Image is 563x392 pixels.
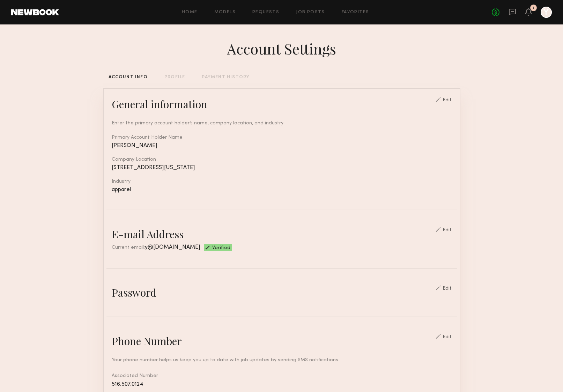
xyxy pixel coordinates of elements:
a: Models [214,10,236,15]
div: 7 [532,6,535,10]
div: Edit [443,228,452,233]
div: ACCOUNT INFO [109,75,148,80]
div: E-mail Address [112,227,184,241]
div: PROFILE [164,75,185,80]
div: Industry [112,179,452,184]
span: Verified [212,246,231,251]
div: [STREET_ADDRESS][US_STATE] [112,165,452,171]
div: Your phone number helps us keep you up to date with job updates by sending SMS notifications. [112,356,452,364]
div: Company Location [112,157,452,162]
div: PAYMENT HISTORY [202,75,250,80]
a: Job Posts [296,10,325,15]
div: [PERSON_NAME] [112,143,452,149]
div: Primary Account Holder Name [112,135,452,140]
div: Account Settings [227,39,336,58]
div: General information [112,97,207,111]
a: Home [182,10,198,15]
div: Associated Number [112,372,452,388]
a: Favorites [342,10,369,15]
div: apparel [112,187,452,193]
div: Edit [443,335,452,340]
a: Requests [252,10,279,15]
div: Current email: [112,244,200,251]
div: Edit [443,286,452,291]
div: Password [112,285,156,299]
div: Edit [443,98,452,103]
a: Y [541,7,552,18]
div: Phone Number [112,334,182,348]
span: 516.507.0124 [112,382,143,387]
span: y@[DOMAIN_NAME] [145,245,200,250]
div: Enter the primary account holder’s name, company location, and industry [112,119,452,127]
